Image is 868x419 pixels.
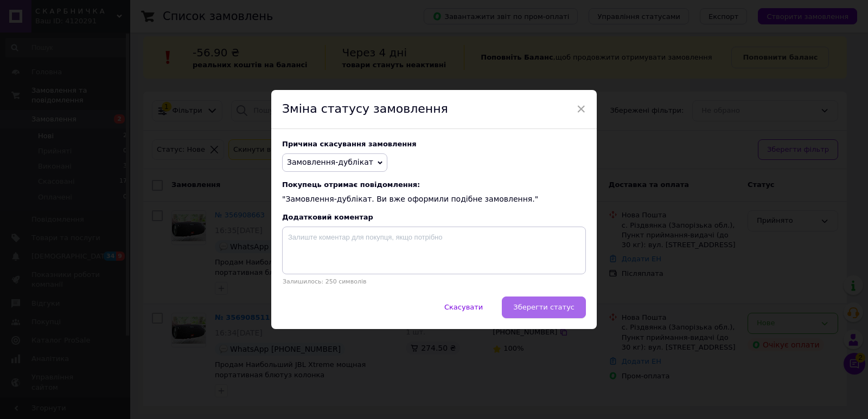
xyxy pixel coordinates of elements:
[576,100,586,118] span: ×
[282,213,586,221] div: Додатковий коментар
[433,296,494,318] button: Скасувати
[271,90,597,129] div: Зміна статусу замовлення
[287,158,373,166] span: Замовлення-дублікат
[282,278,586,285] p: Залишилось: 250 символів
[282,181,586,205] div: "Замовлення-дублікат. Ви вже оформили подібне замовлення."
[282,181,586,189] span: Покупець отримає повідомлення:
[444,303,483,311] span: Скасувати
[282,140,586,148] div: Причина скасування замовлення
[502,296,586,318] button: Зберегти статус
[513,303,575,311] span: Зберегти статус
